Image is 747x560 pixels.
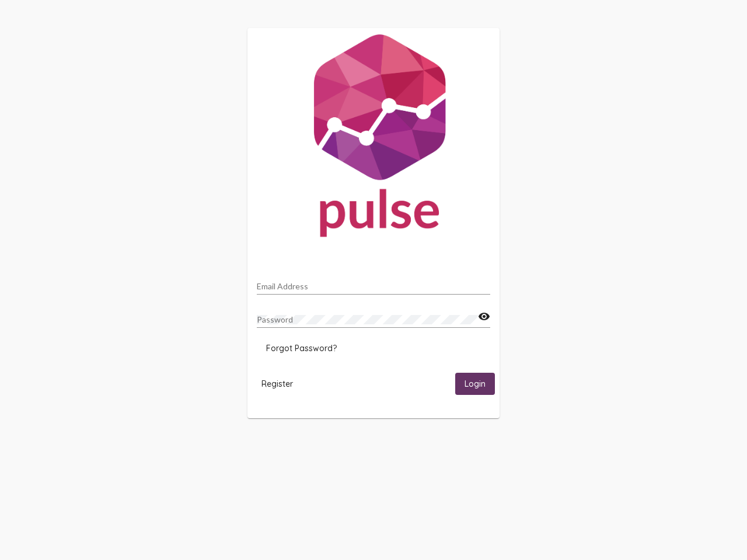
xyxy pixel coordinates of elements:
[465,379,486,390] span: Login
[252,373,302,394] button: Register
[247,28,500,249] img: Pulse For Good Logo
[257,338,346,359] button: Forgot Password?
[478,310,490,324] mat-icon: visibility
[266,343,337,353] span: Forgot Password?
[261,379,293,389] span: Register
[455,373,495,394] button: Login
